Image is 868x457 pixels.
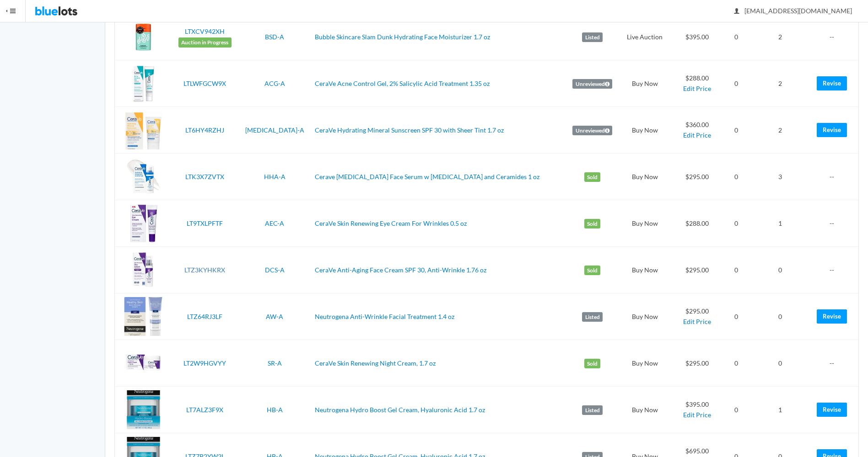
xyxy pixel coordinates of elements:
[817,309,847,324] a: Revise
[572,126,612,136] label: Unreviewed
[186,406,223,414] a: LT7ALZ3F9X
[315,126,504,134] a: CeraVe Hydrating Mineral Sunscreen SPF 30 with Sheer Tint 1.7 oz
[187,313,222,320] a: LTZ64RJ3LF
[315,173,539,181] a: Cerave [MEDICAL_DATA] Face Serum w [MEDICAL_DATA] and Ceramides 1 oz
[618,293,672,340] td: Buy Now
[584,219,601,229] label: Sold
[185,173,224,181] a: LTK3X7ZVTX
[732,7,741,16] ion-icon: person
[572,79,612,89] label: Unreviewed
[722,247,749,293] td: 0
[185,126,224,134] a: LT6HY4RZHJ
[187,219,223,227] a: LT9TXLPFTF
[264,80,285,87] a: ACG-A
[618,14,672,60] td: Live Auction
[185,27,225,35] a: LTXCV942XH
[811,200,858,247] td: --
[683,411,711,419] a: Edit Price
[672,387,722,433] td: $395.00
[183,359,226,367] a: LT2W9HGVYY
[582,405,603,415] label: Listed
[749,107,811,154] td: 2
[618,60,672,107] td: Buy Now
[722,293,749,340] td: 0
[618,387,672,433] td: Buy Now
[749,387,811,433] td: 1
[811,14,858,60] td: --
[264,173,286,181] a: HHA-A
[722,60,749,107] td: 0
[683,318,711,325] a: Edit Price
[315,266,486,274] a: CeraVe Anti-Aging Face Cream SPF 30, Anti-Wrinkle 1.76 oz
[811,247,858,293] td: --
[265,266,285,274] a: DCS-A
[267,406,283,414] a: HB-A
[749,60,811,107] td: 2
[683,85,711,92] a: Edit Price
[183,80,226,87] a: LTLWFGCW9X
[672,14,722,60] td: $395.00
[582,312,603,322] label: Listed
[817,403,847,417] a: Revise
[178,37,232,48] span: Auction in Progress
[268,359,282,367] a: SR-A
[749,247,811,293] td: 0
[672,340,722,387] td: $295.00
[749,200,811,247] td: 1
[722,154,749,200] td: 0
[722,387,749,433] td: 0
[315,406,485,414] a: Neutrogena Hydro Boost Gel Cream, Hyaluronic Acid 1.7 oz
[749,14,811,60] td: 2
[618,154,672,200] td: Buy Now
[315,313,454,320] a: Neutrogena Anti-Wrinkle Facial Treatment 1.4 oz
[817,123,847,137] a: Revise
[722,14,749,60] td: 0
[315,359,436,367] a: CeraVe Skin Renewing Night Cream, 1.7 oz
[672,107,722,154] td: $360.00
[749,293,811,340] td: 0
[749,154,811,200] td: 3
[683,131,711,139] a: Edit Price
[618,247,672,293] td: Buy Now
[584,266,601,276] label: Sold
[672,293,722,340] td: $295.00
[584,359,601,369] label: Sold
[811,340,858,387] td: --
[672,154,722,200] td: $295.00
[817,76,847,90] a: Revise
[265,219,284,227] a: AEC-A
[315,33,490,41] a: Bubble Skincare Slam Dunk Hydrating Face Moisturizer 1.7 oz
[722,107,749,154] td: 0
[184,266,225,274] a: LTZ3KYHKRX
[722,200,749,247] td: 0
[315,219,467,227] a: CeraVe Skin Renewing Eye Cream For Wrinkles 0.5 oz
[672,247,722,293] td: $295.00
[811,154,858,200] td: --
[266,313,283,320] a: AW-A
[749,340,811,387] td: 0
[672,200,722,247] td: $288.00
[315,80,490,87] a: CeraVe Acne Control Gel, 2% Salicylic Acid Treatment 1.35 oz
[582,32,603,43] label: Listed
[722,340,749,387] td: 0
[618,107,672,154] td: Buy Now
[245,126,304,134] a: [MEDICAL_DATA]-A
[618,200,672,247] td: Buy Now
[265,33,284,41] a: BSD-A
[618,340,672,387] td: Buy Now
[584,172,601,182] label: Sold
[734,7,852,15] span: [EMAIL_ADDRESS][DOMAIN_NAME]
[672,60,722,107] td: $288.00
